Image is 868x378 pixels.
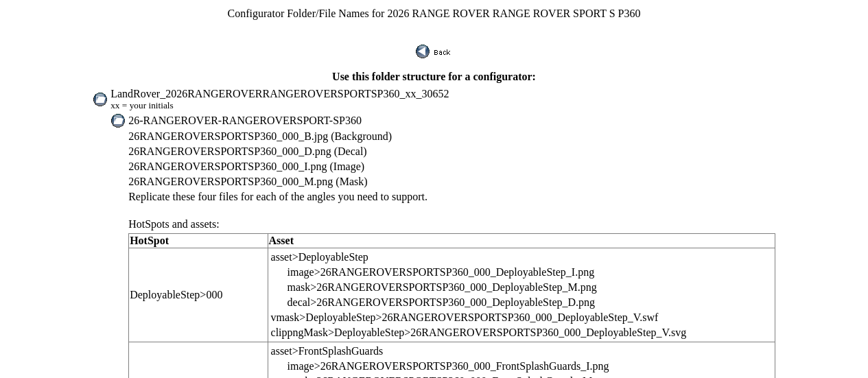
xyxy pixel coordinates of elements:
[128,190,776,204] td: Replicate these four files for each of the angles you need to support.
[271,251,368,263] span: asset>DeployableStep
[90,7,778,21] td: Configurator Folder/File Names for 2026 RANGE ROVER RANGE ROVER SPORT S P360
[128,205,776,231] td: HotSpots and assets:
[110,114,126,128] img: glyphfolder.gif
[130,289,222,300] span: DeployableStep>000
[128,130,392,142] span: 26RANGEROVERSPORTSP360_000_B.jpg (Background)
[268,234,775,248] td: Asset
[332,71,536,82] b: Use this folder structure for a configurator:
[320,360,581,372] span: 26RANGEROVERSPORTSP360_000_FrontSplashGuards
[110,100,174,110] small: xx = your initials
[287,281,688,294] td: mask> _M.png
[128,115,362,126] span: 26-RANGEROVER-RANGEROVERSPORT-SP360
[320,266,566,278] span: 26RANGEROVERSPORTSP360_000_DeployableStep
[316,281,562,293] span: 26RANGEROVERSPORTSP360_000_DeployableStep
[128,176,367,187] span: 26RANGEROVERSPORTSP360_000_M.png (Mask)
[287,296,688,309] td: decal> _D.png
[110,88,449,99] span: LandRover_2026RANGEROVERRANGEROVERSPORTSP360_xx_30652
[316,296,562,308] span: 26RANGEROVERSPORTSP360_000_DeployableStep
[128,145,366,157] span: 26RANGEROVERSPORTSP360_000_D.png (Decal)
[271,327,657,338] span: clippngMask>DeployableStep>26RANGEROVERSPORTSP360_000_DeployableStep
[270,326,688,340] td: _V.svg
[271,311,628,323] span: vmask>DeployableStep>26RANGEROVERSPORTSP360_000_DeployableStep
[128,161,364,172] span: 26RANGEROVERSPORTSP360_000_I.png (Image)
[287,359,716,373] td: image> _I.png
[271,345,384,357] span: asset>FrontSplashGuards
[270,311,688,324] td: _V.swf
[129,234,268,248] td: HotSpot
[416,45,453,58] img: back.gif
[287,265,688,279] td: image> _I.png
[93,93,108,106] img: glyphfolder.gif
